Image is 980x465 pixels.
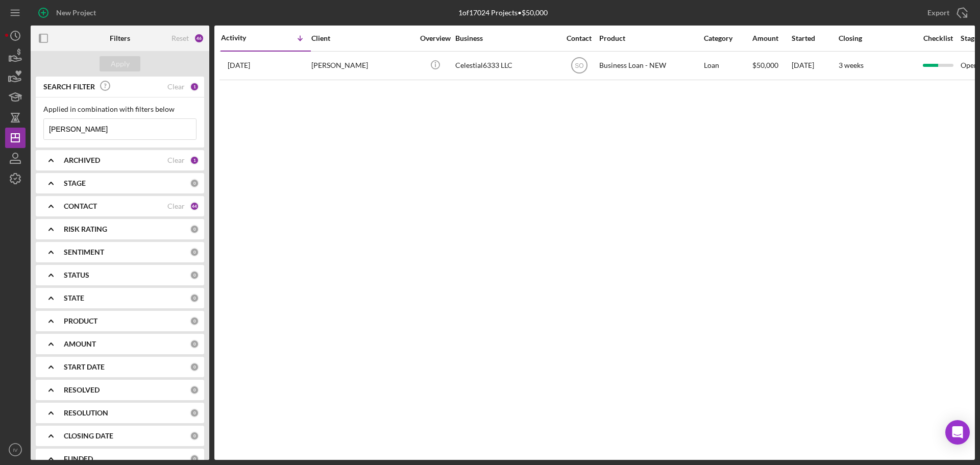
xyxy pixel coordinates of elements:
[31,3,106,23] button: New Project
[917,3,975,23] button: Export
[111,56,130,71] div: Apply
[190,156,199,165] div: 1
[194,33,204,43] div: 46
[599,52,701,79] div: Business Loan - NEW
[64,294,84,302] b: STATE
[64,179,86,187] b: STAGE
[927,3,949,23] div: Export
[190,225,199,234] div: 0
[167,202,185,210] div: Clear
[575,62,583,69] text: SO
[64,386,100,394] b: RESOLVED
[190,385,199,395] div: 0
[43,83,95,91] b: SEARCH FILTER
[752,52,791,79] div: $50,000
[64,202,97,210] b: CONTACT
[64,455,93,463] b: FUNDED
[190,454,199,463] div: 0
[839,61,864,69] time: 3 weeks
[100,56,140,71] button: Apply
[190,82,199,91] div: 1
[190,431,199,440] div: 0
[64,271,89,279] b: STATUS
[704,34,751,42] div: Category
[64,363,105,371] b: START DATE
[416,34,454,42] div: Overview
[190,408,199,418] div: 0
[945,420,970,445] div: Open Intercom Messenger
[190,202,199,211] div: 44
[560,34,598,42] div: Contact
[43,105,197,113] div: Applied in combination with filters below
[5,439,26,460] button: IV
[190,248,199,257] div: 0
[64,432,113,440] b: CLOSING DATE
[792,34,838,42] div: Started
[311,34,413,42] div: Client
[190,293,199,303] div: 0
[190,179,199,188] div: 0
[64,340,96,348] b: AMOUNT
[190,316,199,326] div: 0
[64,409,108,417] b: RESOLUTION
[190,362,199,372] div: 0
[458,9,548,17] div: 1 of 17024 Projects • $50,000
[221,34,266,42] div: Activity
[839,34,915,42] div: Closing
[13,447,18,453] text: IV
[599,34,701,42] div: Product
[64,156,100,164] b: ARCHIVED
[190,271,199,280] div: 0
[311,52,413,79] div: [PERSON_NAME]
[167,83,185,91] div: Clear
[228,61,250,69] time: 2025-07-28 14:31
[171,34,189,42] div: Reset
[190,339,199,349] div: 0
[64,225,107,233] b: RISK RATING
[455,52,557,79] div: Celestial6333 LLC
[56,3,96,23] div: New Project
[916,34,960,42] div: Checklist
[792,52,838,79] div: [DATE]
[64,248,104,256] b: SENTIMENT
[455,34,557,42] div: Business
[752,34,791,42] div: Amount
[704,52,751,79] div: Loan
[167,156,185,164] div: Clear
[110,34,130,42] b: Filters
[64,317,97,325] b: PRODUCT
